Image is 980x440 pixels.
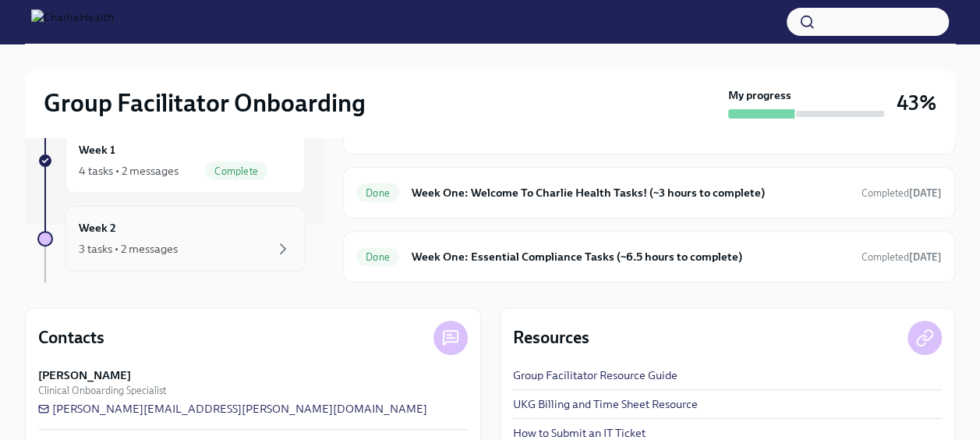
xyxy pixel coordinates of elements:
[38,401,427,417] a: [PERSON_NAME][EMAIL_ADDRESS][PERSON_NAME][DOMAIN_NAME]
[37,128,306,193] a: Week 14 tasks • 2 messagesComplete
[79,241,178,257] div: 3 tasks • 2 messages
[861,250,942,264] span: August 4th, 2025 18:22
[38,367,131,383] strong: [PERSON_NAME]
[356,187,399,199] span: Done
[44,87,366,119] h2: Group Facilitator Onboarding
[356,251,399,263] span: Done
[79,163,179,179] div: 4 tasks • 2 messages
[205,165,267,177] span: Complete
[513,367,678,383] a: Group Facilitator Resource Guide
[31,9,114,34] img: CharlieHealth
[513,396,698,412] a: UKG Billing and Time Sheet Resource
[38,383,166,398] span: Clinical Onboarding Specialist
[861,187,942,199] span: Completed
[897,89,936,117] h3: 43%
[412,184,849,201] h6: Week One: Welcome To Charlie Health Tasks! (~3 hours to complete)
[861,186,942,200] span: August 3rd, 2025 14:05
[861,251,942,263] span: Completed
[356,180,942,205] a: DoneWeek One: Welcome To Charlie Health Tasks! (~3 hours to complete)Completed[DATE]
[79,219,116,236] h6: Week 2
[412,248,849,265] h6: Week One: Essential Compliance Tasks (~6.5 hours to complete)
[38,326,104,350] h4: Contacts
[356,244,942,269] a: DoneWeek One: Essential Compliance Tasks (~6.5 hours to complete)Completed[DATE]
[37,206,306,271] a: Week 23 tasks • 2 messages
[909,251,942,263] strong: [DATE]
[513,326,589,350] h4: Resources
[909,187,942,199] strong: [DATE]
[79,141,115,158] h6: Week 1
[728,87,791,103] strong: My progress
